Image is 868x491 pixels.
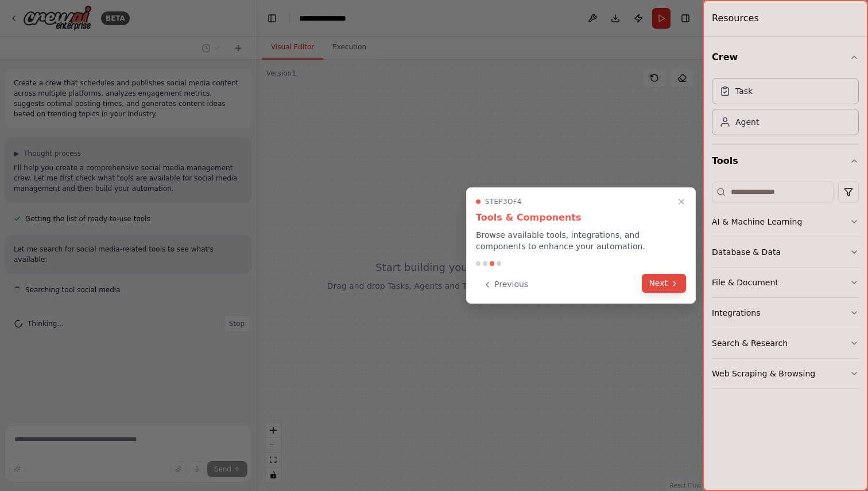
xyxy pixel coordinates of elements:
button: Next [642,274,686,293]
p: Browse available tools, integrations, and components to enhance your automation. [476,229,686,252]
button: Hide left sidebar [264,10,280,26]
h3: Tools & Components [476,211,686,225]
button: Close walkthrough [675,195,688,209]
button: Previous [476,275,535,294]
span: Step 3 of 4 [485,197,522,206]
